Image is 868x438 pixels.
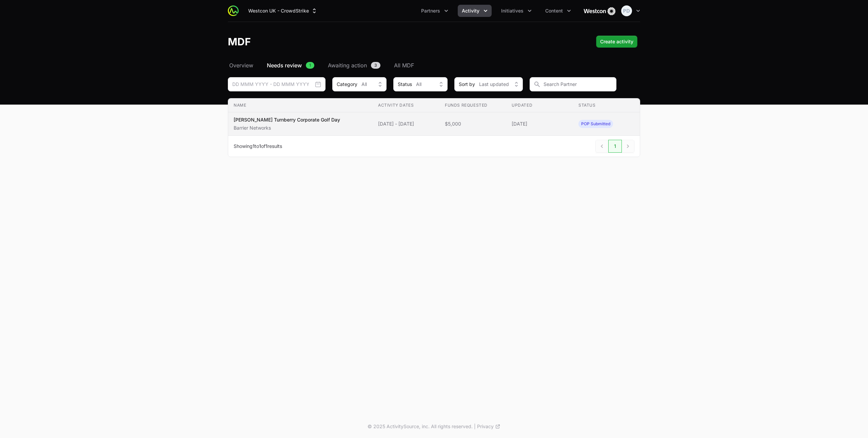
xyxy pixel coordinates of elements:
th: Updated [506,98,573,112]
button: StatusAll [393,77,448,91]
div: Partners menu [417,5,452,17]
p: © 2025 ActivitySource, inc. All rights reserved. [368,423,473,430]
div: Content menu [541,5,575,17]
span: All [416,81,421,88]
span: Create activity [600,38,633,46]
span: Sort by [459,81,475,88]
button: Initiatives [497,5,536,17]
section: MDF Filters [228,77,640,157]
a: All MDF [393,61,415,69]
span: 1 [265,143,268,149]
a: Overview [228,61,255,69]
p: Showing to of results [234,143,282,150]
div: Initiatives menu [497,5,536,17]
span: All MDF [394,61,414,69]
img: ActivitySource [228,5,239,16]
span: Status [398,81,412,88]
div: Sort by filter [454,77,523,91]
span: Activity [462,7,479,14]
button: Create activity [596,36,637,48]
span: Overview [229,61,253,69]
span: 3 [371,62,380,69]
a: Privacy [477,423,500,430]
th: Funds Requested [439,98,506,112]
span: All [361,81,367,88]
div: Primary actions [596,36,637,48]
a: Needs review1 [265,61,316,69]
span: 1 [306,62,314,69]
span: | [474,423,476,430]
div: Activity Status filter [393,77,448,91]
button: Activity [458,5,492,17]
button: Sort byLast updated [454,77,523,91]
div: Supplier switch menu [244,5,322,17]
th: Status [573,98,640,112]
a: Awaiting action3 [327,61,382,69]
img: Payam Dinarvand [621,5,632,16]
p: Barrier Networks [234,125,340,131]
div: Activity Type filter [332,77,387,91]
span: [DATE] - [DATE] [378,121,434,127]
span: Awaiting action [328,61,367,69]
span: Last updated [479,81,509,88]
span: Content [545,7,563,14]
th: Activity Dates [373,98,439,112]
input: DD MMM YYYY - DD MMM YYYY [228,77,325,91]
input: Search Partner [530,77,616,91]
button: Content [541,5,575,17]
p: [PERSON_NAME] Turnberry Corporate Golf Day [234,116,340,123]
nav: MDF navigation [228,61,640,69]
span: [DATE] [512,121,568,127]
span: Category [337,81,357,88]
span: 1 [608,140,622,153]
button: Partners [417,5,452,17]
span: Needs review [267,61,302,69]
div: Activity menu [458,5,492,17]
span: Partners [421,7,440,14]
h1: MDF [228,36,251,48]
span: Initiatives [501,7,524,14]
button: CategoryAll [332,77,387,91]
span: Activity Status [578,120,613,128]
span: 1 [253,143,255,149]
span: 1 [259,143,261,149]
span: $5,000 [445,121,501,127]
div: Main navigation [239,5,575,17]
button: Westcon UK - CrowdStrike [244,5,322,17]
th: Name [228,98,373,112]
img: Westcon UK [583,4,616,18]
div: Date range picker [228,77,325,91]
